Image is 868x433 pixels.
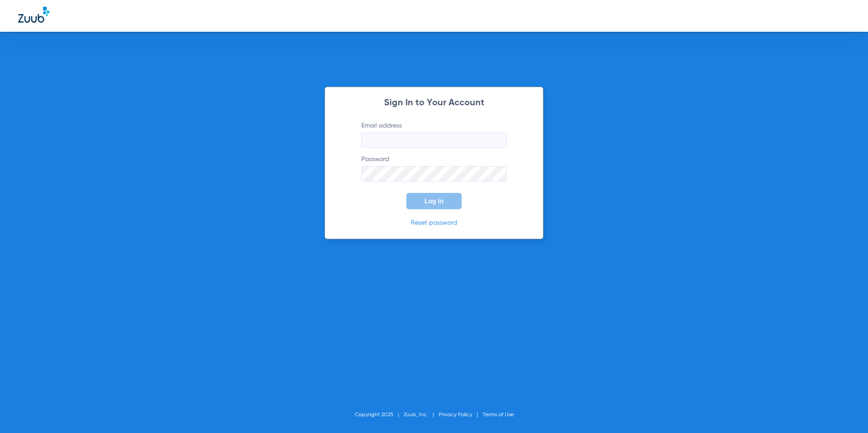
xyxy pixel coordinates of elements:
input: Password [361,166,507,182]
a: Terms of Use [483,412,514,418]
a: Privacy Policy [439,412,472,418]
h2: Sign In to Your Account [348,98,520,108]
img: Zuub Logo [18,7,49,23]
span: Log In [424,197,444,205]
iframe: Chat Widget [823,389,868,433]
input: Email address [361,133,507,148]
a: Reset password [411,220,457,226]
button: Log In [406,193,462,209]
li: Copyright 2025 [355,410,404,419]
label: Email address [361,121,507,148]
li: Zuub, Inc. [404,410,439,419]
label: Password [361,155,507,182]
